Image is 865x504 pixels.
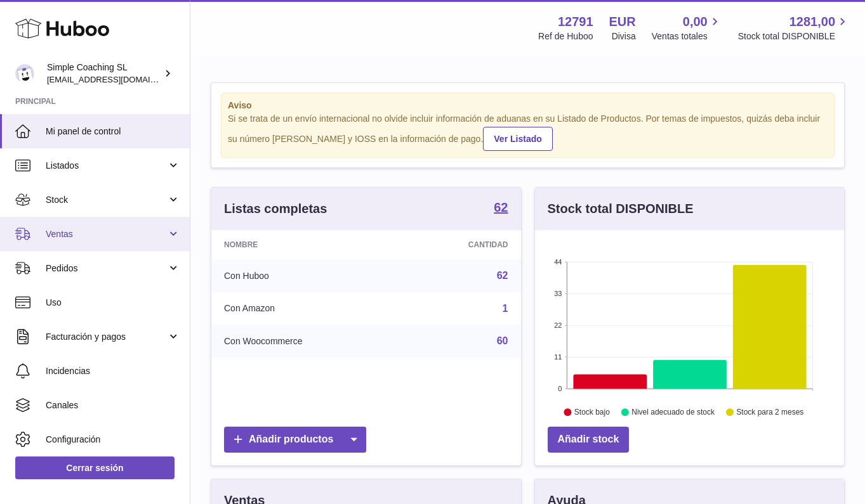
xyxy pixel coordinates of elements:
[738,13,850,42] a: 1281,00 Stock total DISPONIBLE
[15,456,175,479] a: Cerrar sesión
[494,201,508,216] a: 62
[612,30,636,42] div: Divisa
[609,13,636,30] strong: EUR
[736,408,803,417] text: Stock para 2 meses
[548,427,630,453] a: Añadir stock
[211,325,401,358] td: Con Woocommerce
[494,201,508,214] strong: 62
[497,335,508,346] a: 60
[211,230,401,259] th: Nombre
[483,127,552,151] a: Ver Listado
[46,194,167,206] span: Stock
[548,200,694,217] h3: Stock total DISPONIBLE
[47,74,187,84] span: [EMAIL_ADDRESS][DOMAIN_NAME]
[558,13,593,30] strong: 12791
[228,113,828,151] div: Si se trata de un envío internacional no olvide incluir información de aduanas en su Listado de P...
[46,365,180,377] span: Incidencias
[574,408,609,417] text: Stock bajo
[224,200,327,217] h3: Listas completas
[652,13,722,42] a: 0,00 Ventas totales
[789,13,835,30] span: 1281,00
[46,434,180,446] span: Configuración
[503,303,508,314] a: 1
[554,258,562,266] text: 44
[211,292,401,325] td: Con Amazon
[46,160,167,172] span: Listados
[15,64,34,83] img: info@simplecoaching.es
[46,228,167,240] span: Ventas
[47,61,161,86] div: Simple Coaching SL
[211,259,401,292] td: Con Huboo
[631,408,715,417] text: Nivel adecuado de stock
[224,427,366,453] a: Añadir productos
[683,13,708,30] span: 0,00
[46,126,180,138] span: Mi panel de control
[46,331,167,343] span: Facturación y pagos
[497,270,508,281] a: 62
[401,230,520,259] th: Cantidad
[554,321,562,329] text: 22
[46,262,167,275] span: Pedidos
[738,30,850,42] span: Stock total DISPONIBLE
[46,399,180,411] span: Canales
[538,30,593,42] div: Ref de Huboo
[228,100,828,112] strong: Aviso
[46,297,180,309] span: Uso
[554,290,562,297] text: 33
[558,385,562,392] text: 0
[554,353,562,361] text: 11
[652,30,722,42] span: Ventas totales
